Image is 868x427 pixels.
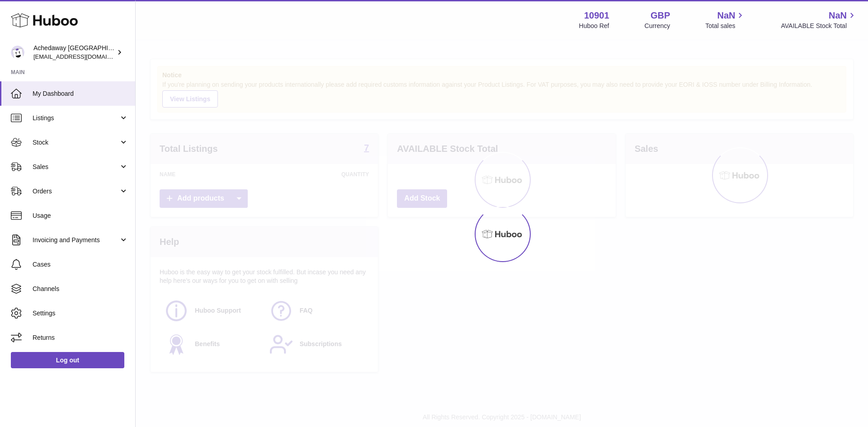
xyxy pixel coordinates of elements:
[651,9,670,22] strong: GBP
[33,114,119,122] span: Listings
[11,352,124,368] a: Log out
[781,9,857,30] a: NaN AVAILABLE Stock Total
[781,22,857,30] span: AVAILABLE Stock Total
[33,236,119,244] span: Invoicing and Payments
[33,187,119,196] span: Orders
[717,9,735,22] span: NaN
[33,53,133,60] span: [EMAIL_ADDRESS][DOMAIN_NAME]
[584,9,609,22] strong: 10901
[33,138,119,147] span: Stock
[33,285,128,293] span: Channels
[33,89,128,98] span: My Dashboard
[33,309,128,318] span: Settings
[11,46,24,59] img: admin@newpb.co.uk
[579,22,609,30] div: Huboo Ref
[33,333,128,342] span: Returns
[33,163,119,171] span: Sales
[705,22,745,30] span: Total sales
[33,260,128,269] span: Cases
[33,44,115,61] div: Achedaway [GEOGRAPHIC_DATA]
[645,22,670,30] div: Currency
[33,211,128,220] span: Usage
[705,9,745,30] a: NaN Total sales
[829,9,847,22] span: NaN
